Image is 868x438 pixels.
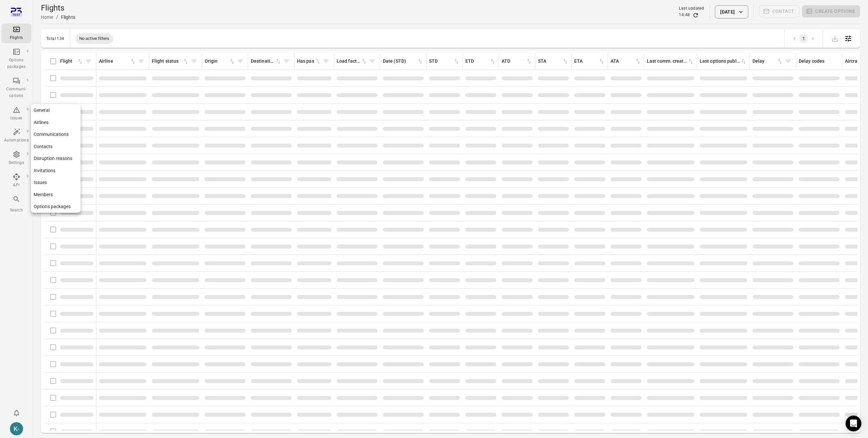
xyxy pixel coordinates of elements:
[10,406,23,420] button: Notifications
[251,58,282,65] div: Sort by destination in ascending order
[41,15,53,20] a: Home
[297,58,321,65] div: Sort by has pax in ascending order
[4,86,29,99] div: Communi-cations
[679,12,690,18] div: 14:48
[75,35,114,42] span: No active filters
[679,5,704,12] div: Last updated
[759,5,800,18] span: Please make a selection to create communications
[842,32,855,45] button: Open table configuration
[574,58,605,65] div: Sort by ETA in ascending order
[429,58,460,65] div: Sort by STD in ascending order
[7,420,26,438] button: Kristinn - avilabs
[189,56,199,66] span: Filter by flight status
[31,165,81,177] a: Invitations
[83,56,93,66] span: Filter by flight
[4,207,29,214] div: Search
[235,56,245,66] span: Filter by origin
[99,58,136,65] div: Sort by airline in ascending order
[31,116,81,129] a: Airlines
[46,36,64,41] div: Total 134
[700,58,747,65] div: Sort by last options package published in ascending order
[41,3,75,13] h1: Flights
[10,422,23,435] div: K-
[611,58,641,65] div: Sort by ATA in ascending order
[647,58,694,65] div: Sort by last communication created in ascending order
[31,176,81,189] a: Issues
[41,13,75,21] nav: Breadcrumbs
[538,58,569,65] div: Sort by STA in ascending order
[4,35,29,41] div: Flights
[802,5,860,18] span: Please make a selection to create an option package
[4,115,29,122] div: Issues
[846,416,861,431] div: Open Intercom Messenger
[31,141,81,153] a: Contacts
[321,56,331,66] span: Filter by has pax
[31,201,81,213] a: Options packages
[4,57,29,70] div: Options packages
[4,160,29,166] div: Settings
[31,104,81,213] nav: Local navigation
[31,152,81,165] a: Disruption reasons
[799,58,839,65] div: Delay codes
[60,58,83,65] div: Sort by flight in ascending order
[752,58,783,65] div: Sort by delay in ascending order
[383,58,423,65] div: Sort by date (STD) in ascending order
[31,104,81,116] a: General
[367,56,377,66] span: Filter by load factor
[828,35,842,41] span: Please make a selection to export
[715,5,748,18] button: [DATE]
[136,56,146,66] span: Filter by airline
[337,58,367,65] div: Sort by load factor in ascending order
[692,12,699,18] button: Refresh data
[465,58,496,65] div: Sort by ETD in ascending order
[152,58,189,65] div: Sort by flight status in ascending order
[4,182,29,189] div: API
[282,56,291,66] span: Filter by destination
[61,14,75,20] div: Flights
[205,58,235,65] div: Sort by origin in ascending order
[56,13,58,21] li: /
[502,58,532,65] div: Sort by ATD in ascending order
[783,56,793,66] span: Filter by delay
[790,34,818,43] nav: pagination navigation
[799,34,808,43] button: page 1
[31,128,81,141] a: Communications
[4,137,29,144] div: Automations
[31,189,81,201] a: Members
